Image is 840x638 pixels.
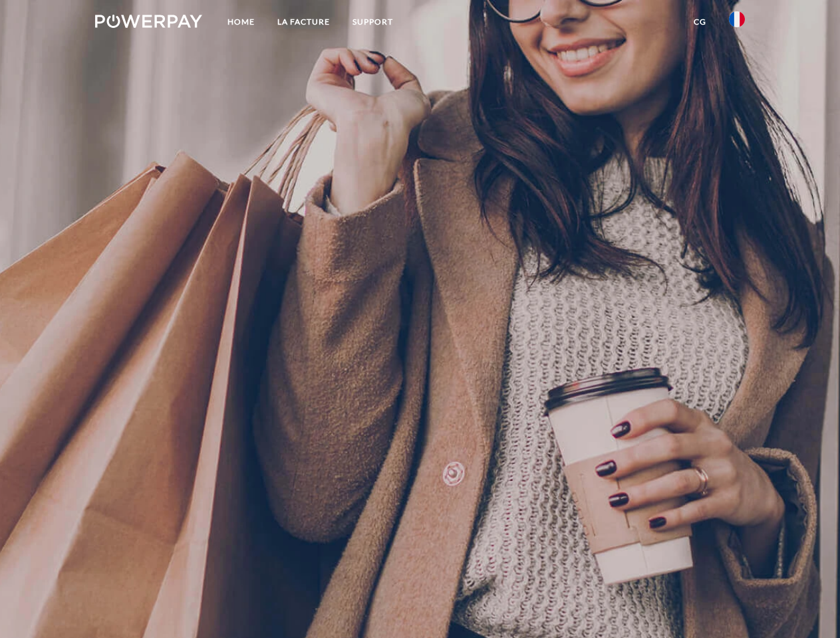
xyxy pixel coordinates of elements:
[266,10,341,34] a: LA FACTURE
[341,10,404,34] a: Support
[682,10,718,34] a: CG
[95,15,202,28] img: logo-powerpay-white.svg
[729,11,745,27] img: fr
[216,10,266,34] a: Home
